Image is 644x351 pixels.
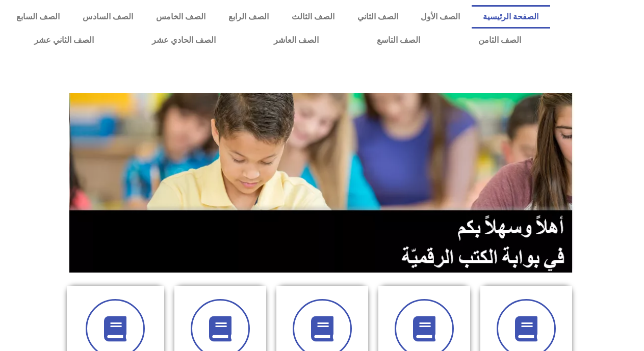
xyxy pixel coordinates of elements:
a: الصف السابع [5,5,71,29]
a: الصف الخامس [145,5,217,29]
a: الصف الثاني [346,5,409,29]
a: الصف التاسع [348,29,449,52]
a: الصف الأول [409,5,472,29]
a: الصف الثاني عشر [5,29,123,52]
a: الصف الثالث [280,5,346,29]
a: الصف الرابع [217,5,280,29]
a: الصف السادس [71,5,145,29]
a: الصفحة الرئيسية [472,5,550,29]
a: الصف العاشر [245,29,348,52]
a: الصف الثامن [449,29,550,52]
a: الصف الحادي عشر [123,29,245,52]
